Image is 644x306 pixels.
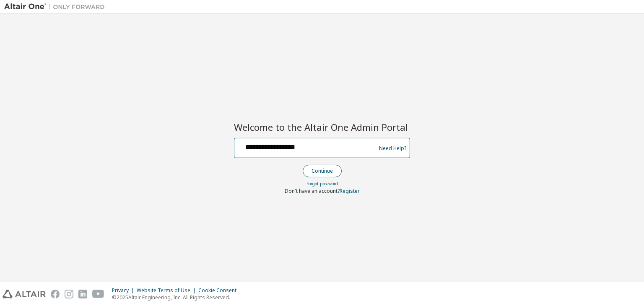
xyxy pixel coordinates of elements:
img: facebook.svg [51,290,60,298]
img: linkedin.svg [78,290,87,298]
a: Forgot password [306,181,338,187]
span: Don't have an account? [285,187,340,194]
p: © 2025 Altair Engineering, Inc. All Rights Reserved. [112,294,241,301]
img: Altair One [4,3,109,11]
a: Need Help? [379,148,406,148]
div: Privacy [112,287,137,294]
div: Website Terms of Use [137,287,198,294]
button: Continue [303,165,342,177]
img: altair_logo.svg [3,290,46,298]
img: youtube.svg [92,290,104,298]
a: Register [340,187,360,194]
h2: Welcome to the Altair One Admin Portal [234,121,410,133]
img: instagram.svg [65,290,73,298]
div: Cookie Consent [198,287,241,294]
